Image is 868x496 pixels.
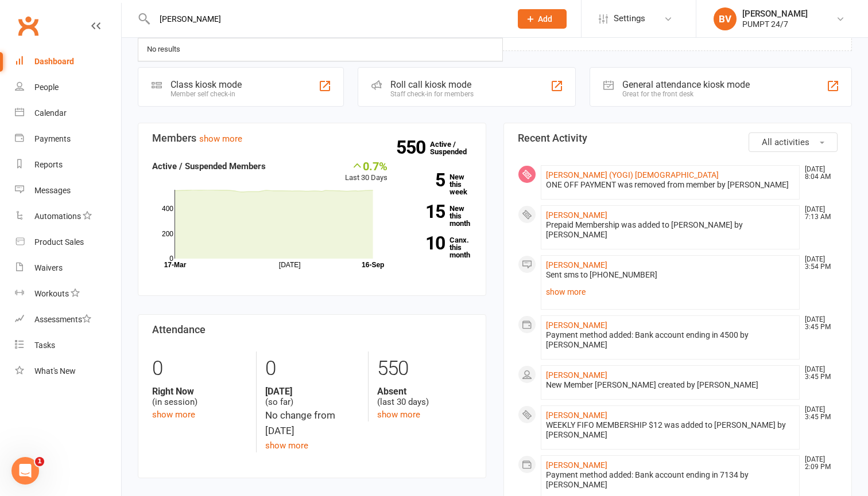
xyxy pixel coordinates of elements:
div: Tasks [34,341,55,350]
a: [PERSON_NAME] [546,411,607,420]
time: [DATE] 2:09 PM [799,456,837,471]
div: Product Sales [34,237,84,247]
a: [PERSON_NAME] [546,460,607,470]
div: PUMPT 24/7 [742,19,808,29]
a: Tasks [15,333,121,358]
h3: Recent Activity [518,132,838,144]
a: Messages [15,178,121,204]
time: [DATE] 8:04 AM [799,166,837,181]
div: (so far) [265,386,360,408]
time: [DATE] 7:13 AM [799,206,837,221]
div: Last 30 Days [345,159,387,184]
input: Search... [151,11,503,27]
a: [PERSON_NAME] [546,321,607,330]
div: BV [714,7,737,30]
div: What's New [34,366,76,376]
div: 0 [265,352,360,386]
div: ONE OFF PAYMENT was removed from member by [PERSON_NAME] [546,180,795,190]
strong: 15 [405,203,445,220]
a: [PERSON_NAME] (YOGI) [DEMOGRAPHIC_DATA] [546,170,719,179]
a: show more [377,409,420,420]
a: Automations [15,204,121,229]
div: WEEKLY FIFO MEMBERSHIP $12 was added to [PERSON_NAME] by [PERSON_NAME] [546,420,795,440]
div: Dashboard [34,57,74,66]
a: Calendar [15,100,121,126]
time: [DATE] 3:54 PM [799,256,837,271]
div: Automations [34,212,81,221]
a: People [15,75,121,100]
h3: Members [152,132,472,144]
span: Add [538,14,552,24]
iframe: Intercom live chat [11,457,39,485]
div: Workouts [34,289,69,298]
a: 15New this month [405,205,472,227]
a: Assessments [15,307,121,333]
a: Waivers [15,255,121,281]
span: All activities [762,137,809,147]
div: 550 [377,352,472,386]
div: Great for the front desk [622,90,750,98]
div: No change from [DATE] [265,408,360,439]
time: [DATE] 3:45 PM [799,316,837,331]
strong: 5 [405,171,445,189]
a: What's New [15,358,121,384]
button: All activities [749,132,838,152]
div: General attendance kiosk mode [622,79,750,90]
a: 5New this week [405,173,472,196]
div: Payment method added: Bank account ending in 7134 by [PERSON_NAME] [546,470,795,490]
div: 0.7% [345,159,387,172]
div: Assessments [34,315,91,324]
strong: 550 [396,139,430,156]
div: Prepaid Membership was added to [PERSON_NAME] by [PERSON_NAME] [546,220,795,240]
div: Waivers [34,263,63,272]
div: [PERSON_NAME] [742,9,808,19]
h3: Attendance [152,324,472,335]
div: New Member [PERSON_NAME] created by [PERSON_NAME] [546,380,795,390]
a: Workouts [15,281,121,307]
a: show more [265,440,308,451]
div: Reports [34,160,63,169]
a: Payments [15,126,121,152]
span: 1 [35,457,44,466]
strong: Active / Suspended Members [152,161,266,171]
div: Class kiosk mode [170,79,242,90]
a: 550Active / Suspended [430,132,480,164]
a: Clubworx [14,11,42,40]
div: 0 [152,352,247,386]
time: [DATE] 3:45 PM [799,406,837,421]
div: Staff check-in for members [390,90,474,98]
a: Dashboard [15,49,121,75]
a: show more [546,284,795,300]
div: (last 30 days) [377,386,472,408]
div: Calendar [34,108,67,118]
div: (in session) [152,386,247,408]
a: [PERSON_NAME] [546,370,607,380]
div: No results [144,41,184,58]
a: Reports [15,152,121,178]
strong: Right Now [152,386,247,397]
button: Add [518,9,567,29]
span: Sent sms to [PHONE_NUMBER] [546,270,657,279]
div: Roll call kiosk mode [390,79,474,90]
div: Payment method added: Bank account ending in 4500 by [PERSON_NAME] [546,330,795,350]
a: 10Canx. this month [405,236,472,259]
div: Messages [34,186,71,195]
a: show more [152,409,195,420]
a: Product Sales [15,229,121,255]
span: Settings [614,6,645,32]
div: Payments [34,134,71,143]
strong: [DATE] [265,386,360,397]
div: People [34,83,59,92]
strong: Absent [377,386,472,397]
strong: 10 [405,235,445,252]
a: [PERSON_NAME] [546,210,607,220]
a: [PERSON_NAME] [546,260,607,270]
div: Member self check-in [170,90,242,98]
time: [DATE] 3:45 PM [799,366,837,381]
a: show more [199,134,242,144]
